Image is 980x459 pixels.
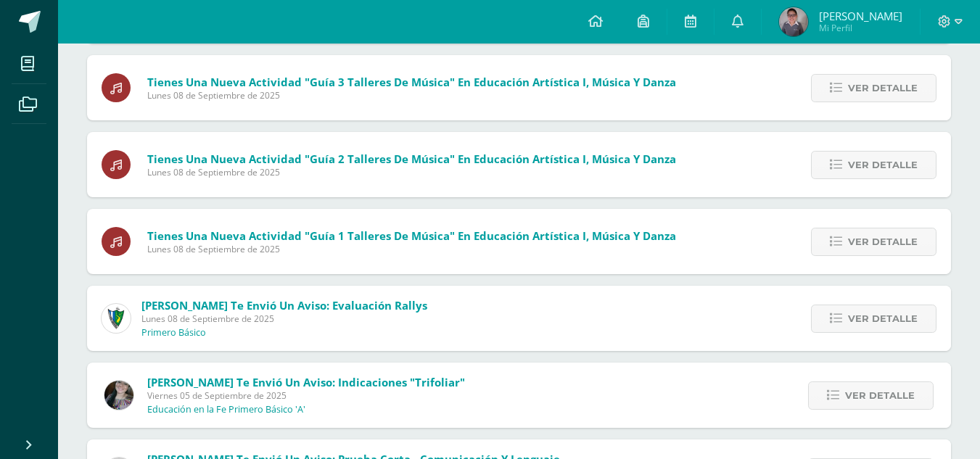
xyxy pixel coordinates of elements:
span: Tienes una nueva actividad "Guía 2 Talleres de Música" En Educación Artística I, Música y Danza [147,152,676,166]
span: Lunes 08 de Septiembre de 2025 [141,313,427,325]
span: Tienes una nueva actividad "Guía 1 Talleres de Música" En Educación Artística I, Música y Danza [147,228,676,243]
span: Ver detalle [848,75,918,102]
img: 1657f0569aa92cb720f1e5638fa2ca11.png [779,7,808,36]
span: Ver detalle [845,382,915,409]
span: [PERSON_NAME] te envió un aviso: Evaluación Rallys [141,298,427,313]
span: Lunes 08 de Septiembre de 2025 [147,166,676,178]
p: Educación en la Fe Primero Básico 'A' [147,404,305,415]
span: Mi Perfil [819,22,902,34]
span: Ver detalle [848,152,918,178]
img: 8322e32a4062cfa8b237c59eedf4f548.png [104,381,133,410]
span: Tienes una nueva actividad "Guía 3 Talleres de Música" En Educación Artística I, Música y Danza [147,75,676,89]
span: Ver detalle [848,305,918,332]
img: 9f174a157161b4ddbe12118a61fed988.png [102,304,131,333]
span: Lunes 08 de Septiembre de 2025 [147,243,676,255]
span: Ver detalle [848,228,918,255]
span: Viernes 05 de Septiembre de 2025 [147,389,465,402]
p: Primero Básico [141,327,206,339]
span: [PERSON_NAME] [819,9,902,23]
span: [PERSON_NAME] te envió un aviso: Indicaciones "Trifoliar" [147,375,465,389]
span: Lunes 08 de Septiembre de 2025 [147,89,676,102]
